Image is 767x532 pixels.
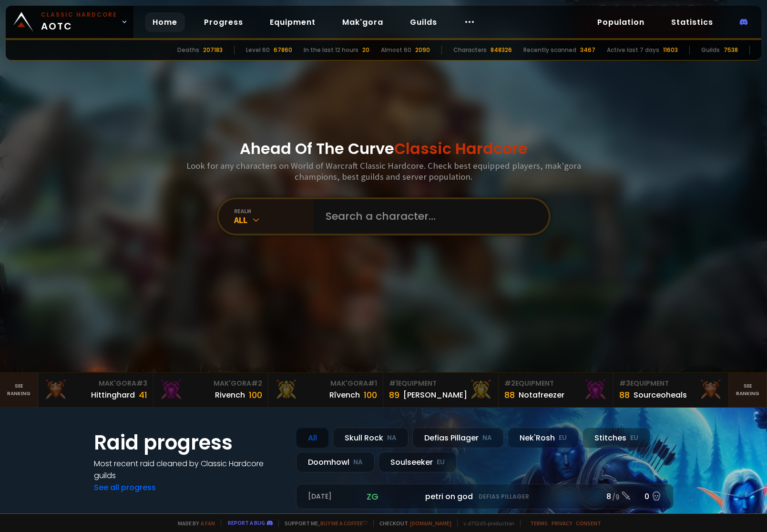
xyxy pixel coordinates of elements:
[278,520,368,527] span: Support me,
[268,373,383,407] a: Mak'Gora#1Rîvench100
[530,520,548,527] a: Terms
[523,46,576,54] div: Recently scanned
[38,373,153,407] a: Mak'Gora#3Hittinghard41
[6,6,133,38] a: Classic HardcoreAOTC
[251,379,262,388] span: # 2
[262,12,323,32] a: Equipment
[139,389,147,401] div: 41
[304,46,358,54] div: In the last 12 hours
[389,379,398,388] span: # 1
[410,520,451,527] a: [DOMAIN_NAME]
[504,379,607,389] div: Equipment
[201,520,215,527] a: a fan
[177,46,199,54] div: Deaths
[580,46,595,54] div: 3467
[508,428,579,448] div: Nek'Rosh
[453,46,487,54] div: Characters
[499,373,614,407] a: #2Equipment88Notafreezer
[437,458,445,467] small: EU
[296,484,674,509] a: [DATE]zgpetri on godDefias Pillager8 /90
[552,520,572,527] a: Privacy
[482,433,492,443] small: NA
[389,389,399,401] div: 89
[296,428,329,448] div: All
[353,458,363,467] small: NA
[415,46,430,54] div: 2090
[387,433,397,443] small: NA
[196,12,251,32] a: Progress
[153,373,268,407] a: Mak'Gora#2Rivench100
[663,46,678,54] div: 11603
[724,46,738,54] div: 7538
[320,520,368,527] a: Buy me a coffee
[403,389,467,401] div: [PERSON_NAME]
[491,46,512,54] div: 848326
[504,389,515,401] div: 88
[91,389,135,401] div: Hittinghard
[368,379,377,388] span: # 1
[607,46,659,54] div: Active last 7 days
[44,379,147,389] div: Mak'Gora
[234,215,314,225] div: All
[203,46,223,54] div: 207183
[619,379,630,388] span: # 3
[576,520,601,527] a: Consent
[559,433,567,443] small: EU
[274,46,292,54] div: 67860
[145,12,185,32] a: Home
[583,428,650,448] div: Stitches
[183,160,585,182] h3: Look for any characters on World of Warcraft Classic Hardcore. Check best equipped players, mak'g...
[274,379,377,389] div: Mak'Gora
[329,389,360,401] div: Rîvench
[634,389,687,401] div: Sourceoheals
[362,46,369,54] div: 20
[246,46,270,54] div: Level 60
[402,12,445,32] a: Guilds
[457,520,514,527] span: v. d752d5 - production
[215,389,245,401] div: Rivench
[364,389,377,401] div: 100
[249,389,262,401] div: 100
[41,10,117,19] small: Classic Hardcore
[320,199,537,234] input: Search a character...
[333,428,409,448] div: Skull Rock
[94,428,285,458] h1: Raid progress
[590,12,652,32] a: Population
[630,433,638,443] small: EU
[378,452,457,472] div: Soulseeker
[94,458,285,481] h4: Most recent raid cleaned by Classic Hardcore guilds
[383,373,498,407] a: #1Equipment89[PERSON_NAME]
[172,520,215,527] span: Made by
[394,138,528,159] span: Classic Hardcore
[381,46,411,54] div: Almost 60
[234,207,314,215] div: realm
[240,137,528,160] h1: Ahead Of The Curve
[614,373,728,407] a: #3Equipment88Sourceoheals
[389,379,492,389] div: Equipment
[41,10,117,33] span: AOTC
[504,379,515,388] span: # 2
[373,520,451,527] span: Checkout
[228,519,265,526] a: Report a bug
[519,389,564,401] div: Notafreezer
[136,379,147,388] span: # 3
[619,389,630,401] div: 88
[729,373,767,407] a: Seeranking
[619,379,722,389] div: Equipment
[664,12,721,32] a: Statistics
[335,12,391,32] a: Mak'gora
[296,452,375,472] div: Doomhowl
[159,379,262,389] div: Mak'Gora
[94,482,156,493] a: See all progress
[412,428,504,448] div: Defias Pillager
[701,46,720,54] div: Guilds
